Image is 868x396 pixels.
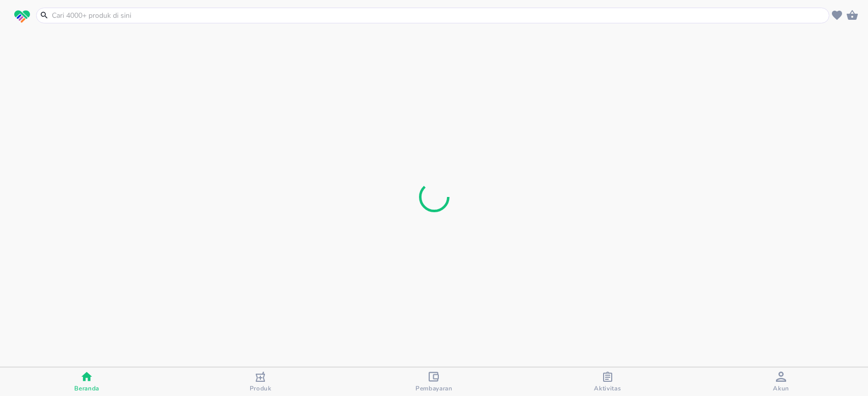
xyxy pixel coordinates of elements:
[773,384,789,392] span: Akun
[250,384,272,392] span: Produk
[14,10,30,23] img: logo_swiperx_s.bd005f3b.svg
[74,384,99,392] span: Beranda
[347,368,521,396] button: Pembayaran
[51,10,827,21] input: Cari 4000+ produk di sini
[594,384,621,392] span: Aktivitas
[521,368,694,396] button: Aktivitas
[415,384,453,392] span: Pembayaran
[173,368,347,396] button: Produk
[695,368,868,396] button: Akun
